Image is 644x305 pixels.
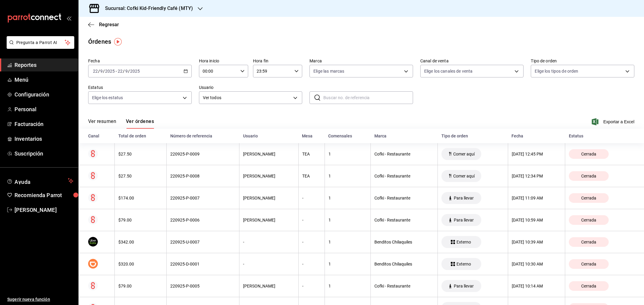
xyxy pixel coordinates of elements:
a: Pregunta a Parrot AI [4,44,74,50]
span: Menú [14,76,73,84]
div: Fecha [511,134,561,138]
div: 1 [328,152,367,156]
span: Reportes [14,61,73,69]
div: Benditos Chilaquiles [374,262,434,266]
div: 1 [328,218,367,222]
div: $79.00 [118,284,163,288]
span: Facturación [14,120,73,128]
div: [PERSON_NAME] [243,218,294,222]
input: ---- [130,69,140,74]
img: Tooltip marker [114,38,122,46]
div: Benditos Chilaquiles [374,240,434,244]
div: Marca [374,134,434,138]
span: Para llevar [451,284,476,288]
div: 220925-P-0006 [170,218,235,222]
span: Cerrada [579,152,599,156]
span: Suscripción [14,149,73,158]
input: Buscar no. de referencia [323,92,413,104]
div: 1 [328,196,367,200]
span: Exportar a Excel [593,118,634,125]
span: Comer aquí [451,152,477,156]
div: Canal [88,134,111,138]
span: Para llevar [451,218,476,222]
span: Ayuda [14,177,66,184]
div: 220925-P-0009 [170,152,235,156]
label: Usuario [199,85,303,90]
span: Cerrada [579,218,599,222]
span: Cerrada [579,174,599,178]
button: open_drawer_menu [66,16,71,20]
div: [PERSON_NAME] [243,284,294,288]
button: Regresar [88,22,119,27]
div: Cofki - Restaurante [374,284,434,288]
div: navigation tabs [88,118,154,129]
label: Tipo de orden [531,59,634,63]
div: Tipo de orden [441,134,504,138]
div: $27.50 [118,152,163,156]
div: Total de orden [118,134,163,138]
div: $342.00 [118,240,163,244]
div: Cofki - Restaurante [374,218,434,222]
div: Mesa [302,134,321,138]
input: ---- [105,69,115,74]
div: 1 [328,174,367,178]
span: Elige las marcas [313,68,344,74]
div: [DATE] 10:39 AM [512,240,561,244]
span: Cerrada [579,284,599,288]
span: / [98,69,100,74]
div: - [302,218,321,222]
div: [DATE] 11:09 AM [512,196,561,200]
span: Cerrada [579,262,599,266]
span: Elige los canales de venta [424,68,473,74]
div: Órdenes [88,37,111,46]
span: Elige los estatus [92,95,123,101]
span: Comer aquí [451,174,477,178]
button: Pregunta a Parrot AI [7,36,74,49]
div: 220925-P-0008 [170,174,235,178]
div: [DATE] 10:59 AM [512,218,561,222]
div: TEA [302,174,321,178]
div: [PERSON_NAME] [243,196,294,200]
span: Pregunta a Parrot AI [16,39,65,46]
div: - [302,196,321,200]
span: Configuración [14,90,73,99]
div: - [243,240,294,244]
span: Externo [454,262,473,266]
div: Cofki - Restaurante [374,196,434,200]
input: -- [125,69,128,74]
div: [PERSON_NAME] [243,174,294,178]
div: $27.50 [118,174,163,178]
div: 220925-U-0007 [170,240,235,244]
div: Usuario [243,134,295,138]
div: - [302,284,321,288]
label: Estatus [88,85,192,90]
span: Ver todos [203,95,291,101]
span: Inventarios [14,135,73,143]
span: / [103,69,105,74]
div: [DATE] 12:45 PM [512,152,561,156]
label: Hora inicio [199,59,248,63]
div: $174.00 [118,196,163,200]
div: [DATE] 10:30 AM [512,262,561,266]
span: / [128,69,130,74]
span: Cerrada [579,196,599,200]
div: TEA [302,152,321,156]
div: [PERSON_NAME] [243,152,294,156]
label: Marca [309,59,413,63]
div: Número de referencia [170,134,236,138]
div: $320.00 [118,262,163,266]
div: - [302,262,321,266]
label: Fecha [88,59,192,63]
span: Cerrada [579,240,599,244]
div: 220925-D-0001 [170,262,235,266]
span: / [123,69,125,74]
div: Cofki - Restaurante [374,174,434,178]
input: -- [117,69,123,74]
div: - [243,262,294,266]
div: 1 [328,262,367,266]
label: Hora fin [253,59,302,63]
span: Regresar [99,22,119,27]
input: -- [100,69,103,74]
div: [DATE] 12:34 PM [512,174,561,178]
span: Elige los tipos de orden [535,68,578,74]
